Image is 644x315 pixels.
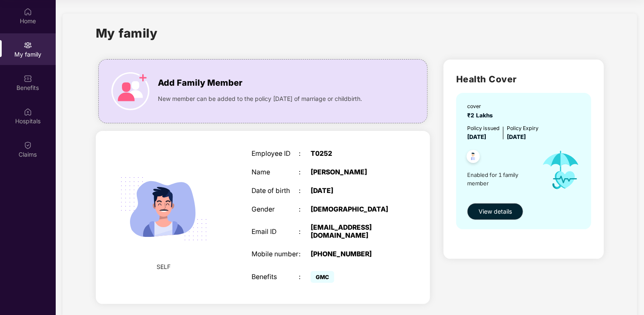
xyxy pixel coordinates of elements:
div: : [299,228,311,236]
img: icon [111,72,149,110]
div: : [299,168,311,177]
div: T0252 [311,150,393,158]
span: View details [479,207,512,216]
div: [PERSON_NAME] [311,168,393,177]
div: [PHONE_NUMBER] [311,250,393,258]
img: svg+xml;base64,PHN2ZyBpZD0iQ2xhaW0iIHhtbG5zPSJodHRwOi8vd3d3LnczLm9yZy8yMDAwL3N2ZyIgd2lkdGg9IjIwIi... [24,141,32,149]
div: Benefits [252,273,299,281]
img: svg+xml;base64,PHN2ZyBpZD0iSG9tZSIgeG1sbnM9Imh0dHA6Ly93d3cudzMub3JnLzIwMDAvc3ZnIiB3aWR0aD0iMjAiIG... [24,8,32,16]
div: : [299,187,311,195]
h1: My family [96,24,158,43]
span: [DATE] [467,133,486,140]
div: Mobile number [252,250,299,258]
div: [DATE] [311,187,393,195]
span: [DATE] [507,133,526,140]
div: Gender [252,206,299,214]
img: svg+xml;base64,PHN2ZyB4bWxucz0iaHR0cDovL3d3dy53My5vcmcvMjAwMC9zdmciIHdpZHRoPSIyMjQiIGhlaWdodD0iMT... [110,155,217,262]
div: Employee ID [252,150,299,158]
span: Enabled for 1 family member [467,171,534,188]
span: ₹2 Lakhs [467,112,496,119]
button: View details [467,203,523,220]
img: svg+xml;base64,PHN2ZyBpZD0iSG9zcGl0YWxzIiB4bWxucz0iaHR0cDovL3d3dy53My5vcmcvMjAwMC9zdmciIHdpZHRoPS... [24,108,32,116]
img: svg+xml;base64,PHN2ZyB3aWR0aD0iMjAiIGhlaWdodD0iMjAiIHZpZXdCb3g9IjAgMCAyMCAyMCIgZmlsbD0ibm9uZSIgeG... [24,41,32,49]
h2: Health Cover [456,72,591,86]
div: Name [252,168,299,177]
div: [DEMOGRAPHIC_DATA] [311,206,393,214]
span: GMC [311,271,334,283]
img: icon [534,141,587,199]
div: : [299,206,311,214]
span: New member can be added to the policy [DATE] of marriage or childbirth. [158,94,362,103]
div: Policy Expiry [507,124,538,132]
span: Add Family Member [158,76,242,90]
div: : [299,150,311,158]
div: : [299,250,311,258]
span: SELF [157,262,170,272]
div: [EMAIL_ADDRESS][DOMAIN_NAME] [311,224,393,240]
img: svg+xml;base64,PHN2ZyB4bWxucz0iaHR0cDovL3d3dy53My5vcmcvMjAwMC9zdmciIHdpZHRoPSI0OC45NDMiIGhlaWdodD... [463,147,484,168]
img: svg+xml;base64,PHN2ZyBpZD0iQmVuZWZpdHMiIHhtbG5zPSJodHRwOi8vd3d3LnczLm9yZy8yMDAwL3N2ZyIgd2lkdGg9Ij... [24,74,32,83]
div: cover [467,102,496,110]
div: Policy issued [467,124,500,132]
div: Date of birth [252,187,299,195]
div: : [299,273,311,281]
div: Email ID [252,228,299,236]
